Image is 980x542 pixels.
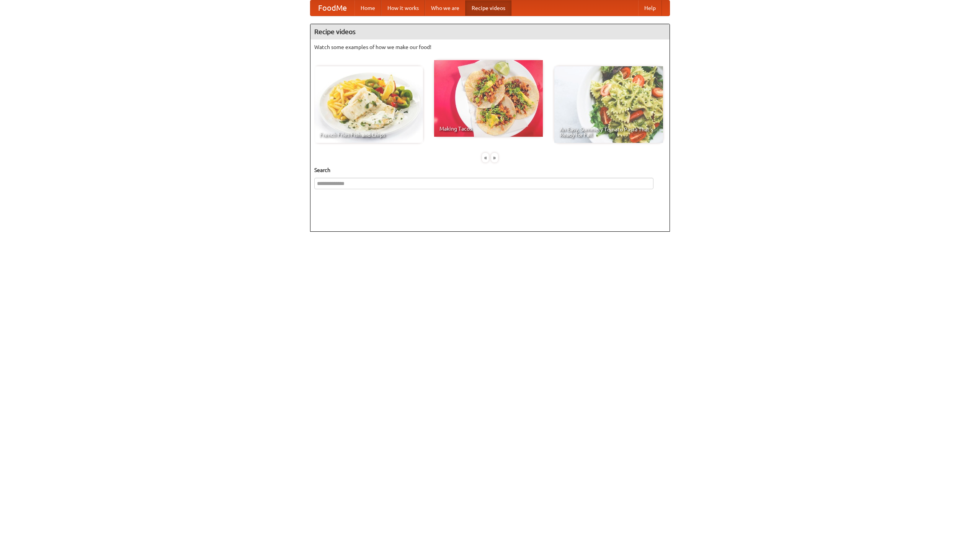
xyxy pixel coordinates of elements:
[638,0,662,16] a: Help
[314,66,423,143] a: French Fries Fish and Chips
[465,0,511,16] a: Recipe videos
[354,0,381,16] a: Home
[310,24,670,39] h4: Recipe videos
[314,166,666,174] h5: Search
[439,126,537,131] span: Making Tacos
[554,66,663,143] a: An Easy, Summery Tomato Pasta That's Ready for Fall
[482,153,489,162] div: «
[560,127,658,138] span: An Easy, Summery Tomato Pasta That's Ready for Fall
[314,43,666,51] p: Watch some examples of how we make our food!
[310,0,354,16] a: FoodMe
[425,0,465,16] a: Who we are
[434,60,543,137] a: Making Tacos
[320,132,418,138] span: French Fries Fish and Chips
[491,153,498,162] div: »
[381,0,425,16] a: How it works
